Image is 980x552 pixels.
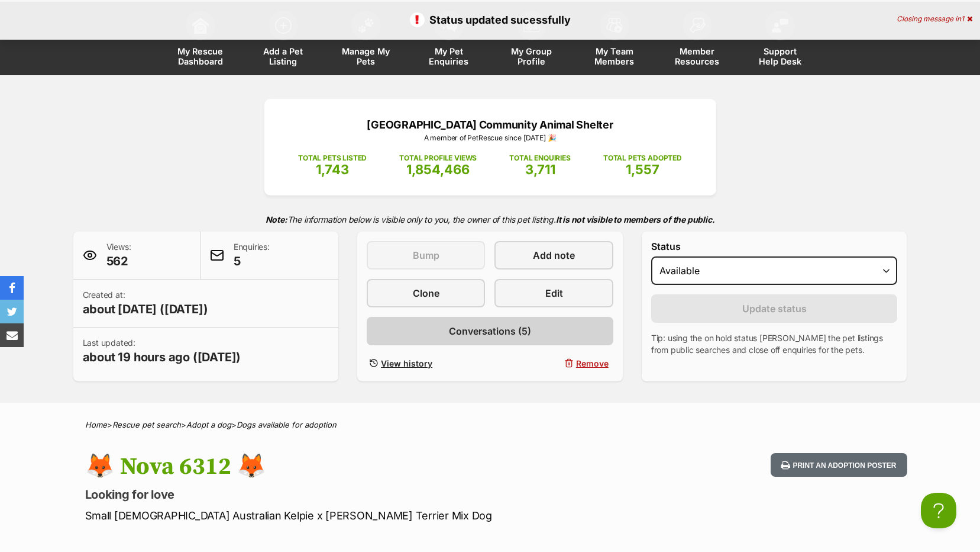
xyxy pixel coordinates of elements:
[282,117,698,133] p: [GEOGRAPHIC_DATA] Community Animal Shelter
[413,248,439,262] span: Bump
[12,12,968,28] p: Status updated sucessfully
[742,301,807,316] span: Update status
[242,5,325,75] a: Add a Pet Listing
[399,153,477,163] p: TOTAL PROFILE VIEWS
[85,508,586,524] p: Small [DEMOGRAPHIC_DATA] Australian Kelpie x [PERSON_NAME] Terrier Mix Dog
[257,46,310,66] span: Add a Pet Listing
[85,420,107,429] a: Home
[525,162,555,177] span: 3,711
[234,253,270,269] span: 5
[367,355,485,372] a: View history
[83,301,208,317] span: about [DATE] ([DATE])
[897,15,972,23] div: Closing message in
[626,162,659,177] span: 1,557
[406,162,470,177] span: 1,854,466
[174,46,227,66] span: My Rescue Dashboard
[339,46,393,66] span: Manage My Pets
[83,289,208,317] p: Created at:
[413,286,439,300] span: Clone
[186,420,231,429] a: Adopt a dog
[509,153,570,163] p: TOTAL ENQUIRIES
[603,153,682,163] p: TOTAL PETS ADOPTED
[556,214,715,224] strong: It is not visible to members of the public.
[422,46,476,66] span: My Pet Enquiries
[367,241,485,269] button: Bump
[56,421,925,429] div: > > >
[588,46,641,66] span: My Team Members
[106,253,131,269] span: 562
[325,5,407,75] a: Manage My Pets
[83,349,241,365] span: about 19 hours ago ([DATE])
[771,453,907,477] button: Print an adoption poster
[576,357,609,370] span: Remove
[739,5,821,75] a: Support Help Desk
[961,14,964,23] span: 1
[651,241,898,252] label: Status
[449,324,531,338] span: Conversations (5)
[573,5,656,75] a: My Team Members
[266,214,287,224] strong: Note:
[316,162,349,177] span: 1,743
[282,133,698,143] p: A member of PetRescue since [DATE] 🎉
[159,5,242,75] a: My Rescue Dashboard
[367,317,613,345] a: Conversations (5)
[656,5,739,75] a: Member Resources
[73,207,907,232] p: The information below is visible only to you, the owner of this pet listing.
[490,5,573,75] a: My Group Profile
[651,332,898,356] p: Tip: using the on hold status [PERSON_NAME] the pet listings from public searches and close off e...
[381,357,432,370] span: View history
[237,420,337,429] a: Dogs available for adoption
[545,286,563,300] span: Edit
[651,294,898,323] button: Update status
[83,337,241,365] p: Last updated:
[106,241,131,269] p: Views:
[753,46,807,66] span: Support Help Desk
[407,5,490,75] a: My Pet Enquiries
[112,420,181,429] a: Rescue pet search
[85,453,586,480] h1: 🦊 Nova 6312 🦊
[298,153,367,163] p: TOTAL PETS LISTED
[494,355,613,372] button: Remove
[234,241,270,269] p: Enquiries:
[921,493,956,528] iframe: Help Scout Beacon - Open
[671,46,724,66] span: Member Resources
[494,241,613,269] a: Add note
[494,279,613,307] a: Edit
[367,279,485,307] a: Clone
[505,46,558,66] span: My Group Profile
[85,486,586,503] p: Looking for love
[533,248,575,262] span: Add note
